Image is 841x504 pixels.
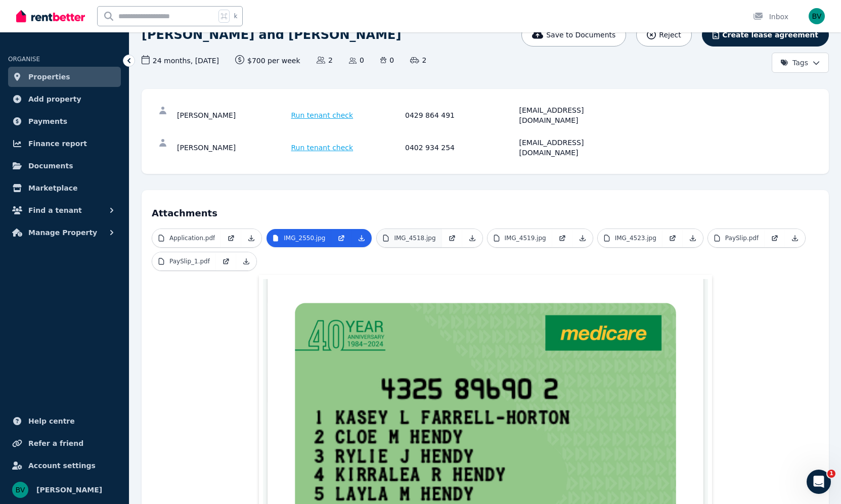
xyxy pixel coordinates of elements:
div: Inbox [753,12,788,22]
span: Account settings [28,460,96,472]
h4: Attachments [152,200,819,220]
span: Help centre [28,415,75,427]
span: Run tenant check [291,143,353,153]
div: [EMAIL_ADDRESS][DOMAIN_NAME] [519,105,631,125]
a: Add property [8,89,121,109]
div: 0429 864 491 [405,105,516,125]
a: Account settings [8,455,121,476]
a: Download Attachment [351,229,372,247]
a: Open in new Tab [216,252,236,270]
a: Download Attachment [572,229,593,247]
a: Download Attachment [236,252,256,270]
p: IMG_4519.jpg [505,234,546,242]
span: Reject [659,30,681,40]
span: 0 [349,55,364,65]
a: Open in new Tab [221,229,241,247]
button: Save to Documents [521,23,627,47]
a: Help centre [8,411,121,431]
button: Tags [772,53,829,73]
img: RentBetter [16,9,85,24]
span: Create lease agreement [722,30,818,40]
span: Payments [28,115,67,127]
span: Add property [28,93,81,105]
a: PaySlip_1.pdf [152,252,216,270]
span: [PERSON_NAME] [36,484,102,496]
span: 2 [317,55,333,65]
div: 0402 934 254 [405,138,516,158]
button: Create lease agreement [702,23,829,47]
div: [PERSON_NAME] [177,138,288,158]
span: 24 months , [DATE] [142,55,219,66]
a: IMG_4518.jpg [377,229,441,247]
a: Properties [8,67,121,87]
span: 0 [380,55,394,65]
button: Reject [636,23,691,47]
span: Run tenant check [291,110,353,120]
a: PaySlip.pdf [708,229,765,247]
p: PaySlip.pdf [725,234,759,242]
a: Download Attachment [241,229,261,247]
div: [EMAIL_ADDRESS][DOMAIN_NAME] [519,138,631,158]
img: Benmon Mammen Varghese [12,482,28,498]
p: IMG_2550.jpg [284,234,325,242]
a: Open in new Tab [442,229,462,247]
a: Application.pdf [152,229,221,247]
a: Download Attachment [683,229,703,247]
a: Open in new Tab [662,229,683,247]
span: Find a tenant [28,204,82,216]
span: 1 [827,470,835,478]
a: Open in new Tab [331,229,351,247]
p: IMG_4518.jpg [394,234,435,242]
span: 2 [410,55,426,65]
h1: [PERSON_NAME] and [PERSON_NAME] [142,27,401,43]
a: IMG_2550.jpg [267,229,331,247]
span: Tags [780,58,808,68]
a: Finance report [8,133,121,154]
iframe: Intercom live chat [807,470,831,494]
span: Save to Documents [546,30,615,40]
span: Finance report [28,138,87,150]
a: Marketplace [8,178,121,198]
button: Manage Property [8,222,121,243]
a: Download Attachment [785,229,805,247]
span: Properties [28,71,70,83]
span: Marketplace [28,182,77,194]
a: Open in new Tab [765,229,785,247]
button: Find a tenant [8,200,121,220]
p: PaySlip_1.pdf [169,257,210,265]
a: Payments [8,111,121,131]
a: IMG_4523.jpg [598,229,662,247]
span: Documents [28,160,73,172]
span: ORGANISE [8,56,40,63]
span: k [234,12,237,20]
p: IMG_4523.jpg [615,234,656,242]
div: [PERSON_NAME] [177,105,288,125]
p: Application.pdf [169,234,215,242]
a: Documents [8,156,121,176]
span: Manage Property [28,226,97,239]
a: Refer a friend [8,433,121,453]
a: Download Attachment [462,229,482,247]
a: Open in new Tab [552,229,572,247]
a: IMG_4519.jpg [488,229,552,247]
span: $700 per week [235,55,300,66]
img: Benmon Mammen Varghese [809,8,825,24]
span: Refer a friend [28,437,83,449]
